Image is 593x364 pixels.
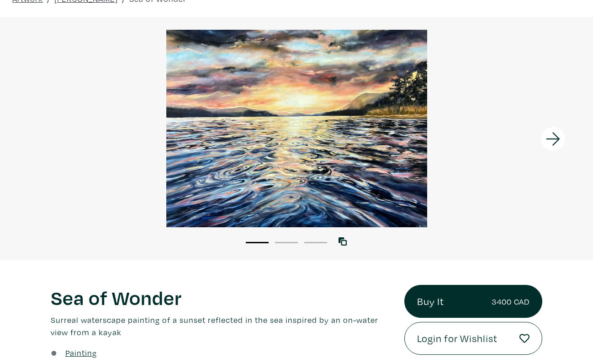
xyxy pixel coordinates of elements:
span: Login for Wishlist [417,331,498,346]
u: Painting [65,348,97,358]
button: 2 of 3 [275,242,298,243]
a: Painting [65,347,97,359]
h1: Sea of Wonder [51,285,391,310]
small: 3400 CAD [492,295,529,308]
button: 3 of 3 [304,242,327,243]
button: 1 of 3 [246,242,269,243]
a: Buy It3400 CAD [404,285,542,318]
a: Login for Wishlist [404,322,542,355]
p: Surreal waterscape painting of a sunset reflected in the sea inspired by an on-water view from a ... [51,314,391,338]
